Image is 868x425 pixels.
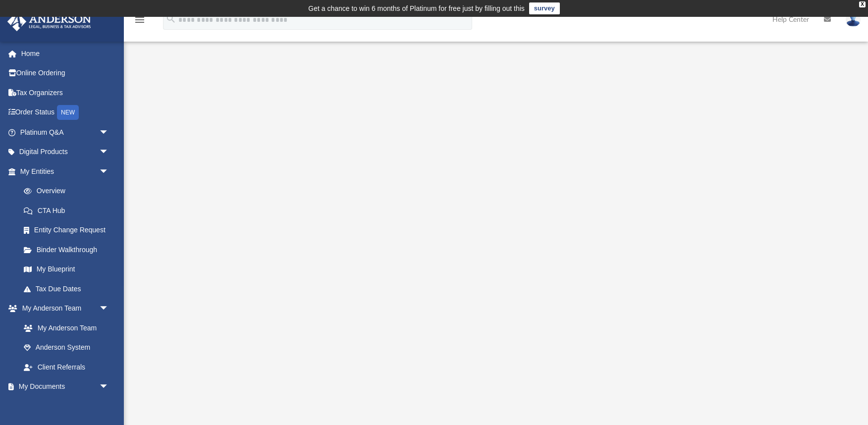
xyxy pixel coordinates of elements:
[7,103,124,123] a: Order StatusNEW
[57,105,79,120] div: NEW
[7,63,124,83] a: Online Ordering
[14,220,124,240] a: Entity Change Request
[7,83,124,103] a: Tax Organizers
[14,357,119,377] a: Client Referrals
[7,142,124,162] a: Digital Productsarrow_drop_down
[7,299,119,319] a: My Anderson Teamarrow_drop_down
[14,240,124,260] a: Binder Walkthrough
[99,122,119,143] span: arrow_drop_down
[14,260,119,279] a: My Blueprint
[99,142,119,162] span: arrow_drop_down
[846,12,861,27] img: User Pic
[99,377,119,397] span: arrow_drop_down
[14,181,124,201] a: Overview
[7,161,124,181] a: My Entitiesarrow_drop_down
[14,279,124,299] a: Tax Due Dates
[14,318,114,338] a: My Anderson Team
[99,299,119,319] span: arrow_drop_down
[165,13,176,24] i: search
[859,1,866,7] div: close
[7,377,119,397] a: My Documentsarrow_drop_down
[4,12,94,31] img: Anderson Advisors Platinum Portal
[7,44,124,63] a: Home
[529,2,560,14] a: survey
[14,338,119,358] a: Anderson System
[99,161,119,182] span: arrow_drop_down
[14,201,124,220] a: CTA Hub
[134,19,146,26] a: menu
[7,122,124,142] a: Platinum Q&Aarrow_drop_down
[134,14,146,26] i: menu
[308,2,525,14] div: Get a chance to win 6 months of Platinum for free just by filling out this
